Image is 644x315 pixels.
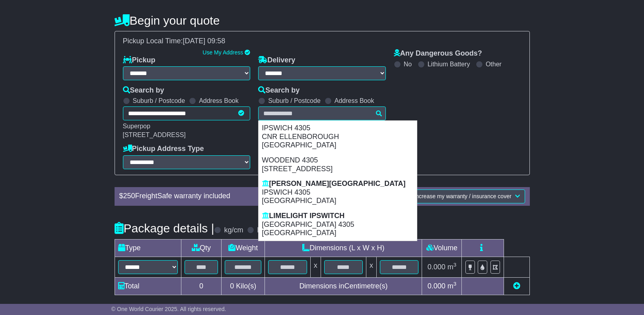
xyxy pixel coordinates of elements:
[181,277,222,295] td: 0
[115,239,181,257] td: Type
[262,188,414,197] p: IPSWICH 4305
[123,131,186,138] span: [STREET_ADDRESS]
[394,49,482,58] label: Any Dangerous Goods?
[262,180,414,188] p: [PERSON_NAME][GEOGRAPHIC_DATA]
[115,277,181,295] td: Total
[133,97,185,104] label: Suburb / Postcode
[123,123,150,129] span: Superpop
[115,222,214,235] h4: Package details |
[257,226,270,235] label: lb/in
[268,97,321,104] label: Suburb / Postcode
[414,193,511,199] span: Increase my warranty / insurance cover
[230,282,234,290] span: 0
[224,226,243,235] label: kg/cm
[409,189,525,203] button: Increase my warranty / insurance cover
[111,306,226,312] span: © One World Courier 2025. All rights reserved.
[123,56,156,65] label: Pickup
[453,281,457,287] sup: 3
[366,257,377,277] td: x
[123,192,135,200] span: 250
[422,239,462,257] td: Volume
[428,263,446,271] span: 0.000
[115,192,345,201] div: $ FreightSafe warranty included
[513,282,520,290] a: Add new item
[265,239,422,257] td: Dimensions (L x W x H)
[123,86,164,95] label: Search by
[262,133,414,150] p: CNR ELLENBOROUGH [GEOGRAPHIC_DATA]
[222,277,265,295] td: Kilo(s)
[183,37,226,45] span: [DATE] 09:58
[335,97,374,104] label: Address Book
[115,14,530,27] h4: Begin your quote
[428,282,446,290] span: 0.000
[119,37,525,46] div: Pickup Local Time:
[262,156,414,165] p: WOODEND 4305
[199,97,239,104] label: Address Book
[123,145,204,153] label: Pickup Address Type
[181,239,222,257] td: Qty
[262,124,414,133] p: IPSWICH 4305
[262,165,414,174] p: [STREET_ADDRESS]
[222,239,265,257] td: Weight
[428,60,470,68] label: Lithium Battery
[453,262,457,268] sup: 3
[262,212,414,220] p: LIMELIGHT IPSWITCH
[310,257,321,277] td: x
[262,220,414,229] p: [GEOGRAPHIC_DATA] 4305
[486,60,502,68] label: Other
[447,282,457,290] span: m
[258,56,295,65] label: Delivery
[258,86,300,95] label: Search by
[265,277,422,295] td: Dimensions in Centimetre(s)
[262,229,414,238] p: [GEOGRAPHIC_DATA]
[447,263,457,271] span: m
[404,60,412,68] label: No
[262,197,414,205] p: [GEOGRAPHIC_DATA]
[202,49,243,56] a: Use My Address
